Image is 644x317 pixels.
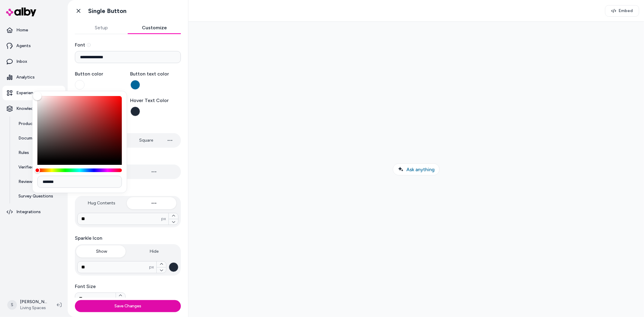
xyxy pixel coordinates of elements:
[2,54,65,69] a: Inbox
[12,189,65,203] a: Survey Questions
[7,300,17,310] span: S
[75,41,181,49] label: Font
[16,90,40,96] p: Experiences
[76,197,127,209] button: Hug Contents
[2,205,65,219] a: Integrations
[18,179,34,185] p: Reviews
[12,175,65,189] a: Reviews
[149,264,154,270] span: px
[4,295,52,315] button: S[PERSON_NAME]Living Spaces
[130,97,181,104] label: Hover Text Color
[2,101,65,116] button: Knowledge
[37,168,122,172] div: Hue
[75,80,85,90] button: Button color
[12,146,65,160] a: Rules
[75,123,181,131] label: Button shape
[130,107,140,116] button: Hover Text Color
[76,245,127,258] button: Show
[619,8,633,14] span: Embed
[18,135,41,141] p: Documents
[75,300,181,312] button: Save Changes
[75,22,128,34] button: Setup
[16,59,27,65] p: Inbox
[16,74,35,80] p: Analytics
[161,216,166,222] span: px
[2,70,65,85] a: Analytics
[18,150,29,156] p: Rules
[37,96,122,161] div: Color
[16,43,31,49] p: Agents
[20,299,47,305] p: [PERSON_NAME]
[12,131,65,146] a: Documents
[16,27,28,33] p: Home
[130,80,140,90] button: Button text color
[20,305,47,311] span: Living Spaces
[16,209,41,215] p: Integrations
[2,86,65,100] a: Experiences
[75,283,126,290] label: Font Size
[2,39,65,53] a: Agents
[133,134,159,146] button: Square
[12,117,65,131] a: Products
[2,23,65,37] a: Home
[75,70,126,78] label: Button color
[75,186,181,194] label: Button height
[75,235,181,242] label: Sparkle Icon
[12,160,65,175] a: Verified Q&As
[130,70,181,78] label: Button text color
[88,7,127,15] h1: Single Button
[129,245,180,258] button: Hide
[75,155,181,162] label: Button width
[18,164,46,170] p: Verified Q&As
[128,22,181,34] button: Customize
[6,8,36,16] img: alby Logo
[16,106,38,112] p: Knowledge
[18,193,53,199] p: Survey Questions
[116,293,125,299] button: Font Sizepx
[108,296,113,302] span: px
[75,295,108,302] input: Font Sizepx
[605,5,639,17] button: Embed
[18,121,37,127] p: Products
